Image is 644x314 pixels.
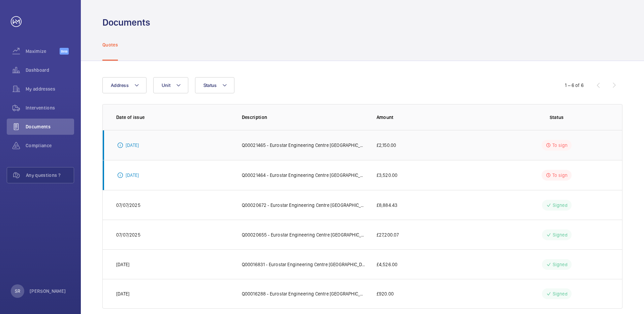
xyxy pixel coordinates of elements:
[102,77,147,93] button: Address
[565,82,584,89] div: 1 – 6 of 6
[116,290,129,297] p: [DATE]
[505,114,609,121] p: Status
[377,172,398,179] p: £3,520.00
[60,48,69,55] span: Beta
[553,290,568,297] p: Signed
[30,288,66,294] p: [PERSON_NAME]
[116,114,231,121] p: Date of issue
[116,261,129,268] p: [DATE]
[153,77,188,93] button: Unit
[242,261,366,268] p: Q00016831 - Eurostar Engineering Centre [GEOGRAPHIC_DATA][PERSON_NAME] TMD - Eurostar
[377,231,399,238] p: £27,200.07
[377,202,398,209] p: £8,884.43
[553,231,568,238] p: Signed
[126,172,139,179] p: [DATE]
[26,142,74,149] span: Compliance
[377,114,494,121] p: Amount
[26,104,74,111] span: Interventions
[116,231,140,238] p: 07/07/2025
[377,290,394,297] p: £920.00
[552,172,568,179] p: To sign
[377,261,398,268] p: £4,526.00
[102,16,150,29] h1: Documents
[553,261,568,268] p: Signed
[26,123,74,130] span: Documents
[26,48,60,55] span: Maximize
[162,83,170,88] span: Unit
[126,142,139,149] p: [DATE]
[242,172,366,179] p: Q00021464 - Eurostar Engineering Centre [GEOGRAPHIC_DATA][PERSON_NAME] TMD - Eurostar
[377,142,396,149] p: £2,150.00
[553,202,568,209] p: Signed
[111,83,129,88] span: Address
[102,41,118,48] p: Quotes
[116,202,140,209] p: 07/07/2025
[203,83,217,88] span: Status
[26,172,74,179] span: Any questions ?
[242,142,366,149] p: Q00021465 - Eurostar Engineering Centre [GEOGRAPHIC_DATA][PERSON_NAME] TMD - Eurostar
[242,202,366,209] p: Q00020672 - Eurostar Engineering Centre [GEOGRAPHIC_DATA][PERSON_NAME] TMD - Eurostar Lift 2
[242,231,366,238] p: Q00020655 - Eurostar Engineering Centre [GEOGRAPHIC_DATA][PERSON_NAME] TMD - Eurostar
[26,86,74,92] span: My addresses
[552,142,568,149] p: To sign
[195,77,235,93] button: Status
[26,67,74,73] span: Dashboard
[242,114,366,121] p: Description
[242,290,366,297] p: Q00016288 - Eurostar Engineering Centre [GEOGRAPHIC_DATA][PERSON_NAME] TMD - Eurostar
[15,288,20,294] p: SR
